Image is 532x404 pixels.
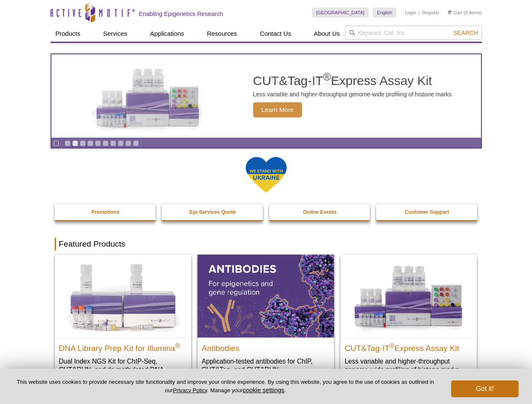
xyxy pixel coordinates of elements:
span: Search [453,29,478,36]
a: Customer Support [376,204,478,220]
img: CUT&Tag-IT® Express Assay Kit [340,255,477,337]
sup: ® [175,342,180,349]
a: Promotions [55,204,157,220]
a: Services [98,26,133,42]
h2: CUT&Tag-IT Express Assay Kit [345,340,473,353]
img: All Antibodies [198,255,334,337]
strong: Customer Support [405,209,449,215]
p: This website uses cookies to provide necessary site functionality and improve your online experie... [13,378,437,394]
strong: Epi-Services Quote [190,209,236,215]
a: Contact Us [255,26,296,42]
a: Applications [145,26,189,42]
a: Go to slide 6 [102,140,109,146]
a: Go to slide 2 [72,140,78,146]
article: CUT&Tag-IT Express Assay Kit [51,54,481,138]
p: Application-tested antibodies for ChIP, CUT&Tag, and CUT&RUN. [202,357,330,374]
a: Epi-Services Quote [162,204,264,220]
input: Keyword, Cat. No. [345,26,482,40]
a: Products [51,26,86,42]
a: English [373,8,396,18]
h2: Enabling Epigenetics Research [139,10,223,18]
a: Go to slide 3 [80,140,86,146]
sup: ® [390,342,395,349]
strong: Promotions [91,209,120,215]
a: CUT&Tag-IT® Express Assay Kit CUT&Tag-IT®Express Assay Kit Less variable and higher-throughput ge... [340,255,477,382]
a: Go to slide 1 [64,140,71,146]
a: Go to slide 5 [95,140,101,146]
button: cookie settings [243,386,284,393]
h2: Featured Products [55,238,478,250]
p: Less variable and higher-throughput genome-wide profiling of histone marks​. [345,357,473,374]
a: Go to slide 9 [125,140,131,146]
a: Resources [202,26,242,42]
h2: Antibodies [202,340,330,353]
h2: CUT&Tag-IT Express Assay Kit [253,74,452,87]
button: Got it! [451,380,519,397]
a: DNA Library Prep Kit for Illumina DNA Library Prep Kit for Illumina® Dual Index NGS Kit for ChIP-... [55,255,191,391]
li: (0 items) [448,8,482,18]
a: Toggle autoplay [53,140,59,146]
a: Go to slide 7 [110,140,116,146]
p: Dual Index NGS Kit for ChIP-Seq, CUT&RUN, and ds methylated DNA assays. [59,357,187,383]
p: Less variable and higher-throughput genome-wide profiling of histone marks [253,90,452,98]
a: Register [422,10,439,16]
span: Learn More [253,102,302,117]
a: Cart [448,10,462,16]
li: | [419,8,420,18]
a: CUT&Tag-IT Express Assay Kit CUT&Tag-IT®Express Assay Kit Less variable and higher-throughput gen... [51,54,481,138]
a: About Us [309,26,345,42]
img: Your Cart [448,10,452,14]
h2: DNA Library Prep Kit for Illumina [59,340,187,353]
img: DNA Library Prep Kit for Illumina [55,255,191,337]
a: Go to slide 10 [133,140,139,146]
img: We Stand With Ukraine [245,156,287,194]
a: Go to slide 8 [118,140,124,146]
a: All Antibodies Antibodies Application-tested antibodies for ChIP, CUT&Tag, and CUT&RUN. [198,255,334,382]
a: Privacy Policy [173,387,207,393]
a: Go to slide 4 [87,140,94,146]
a: Login [405,10,416,16]
sup: ® [323,71,331,82]
a: [GEOGRAPHIC_DATA] [312,8,369,18]
img: CUT&Tag-IT Express Assay Kit [78,50,217,142]
a: Online Events [269,204,371,220]
button: Search [451,29,480,37]
strong: Online Events [303,209,337,215]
